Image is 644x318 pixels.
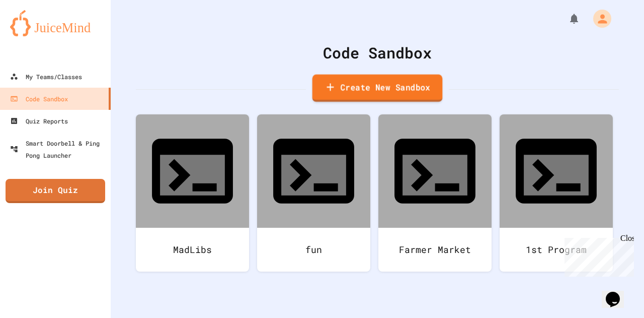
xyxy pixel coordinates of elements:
[6,179,105,203] a: Join Quiz
[549,10,583,27] div: My Notifications
[378,114,492,272] a: Farmer Market
[500,114,613,272] a: 1st Program
[4,4,69,64] div: Chat with us now!Close
[136,228,249,272] div: MadLibs
[602,278,634,308] iframe: chat widget
[10,115,68,127] div: Quiz Reports
[10,10,101,36] img: logo-orange.svg
[10,137,107,161] div: Smart Doorbell & Ping Pong Launcher
[560,234,634,277] iframe: chat widget
[136,114,249,272] a: MadLibs
[500,228,613,272] div: 1st Program
[312,75,443,102] a: Create New Sandbox
[136,41,619,64] div: Code Sandbox
[10,93,68,105] div: Code Sandbox
[378,228,492,272] div: Farmer Market
[10,71,82,83] div: My Teams/Classes
[257,228,370,272] div: fun
[583,7,614,30] div: My Account
[257,114,370,272] a: fun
